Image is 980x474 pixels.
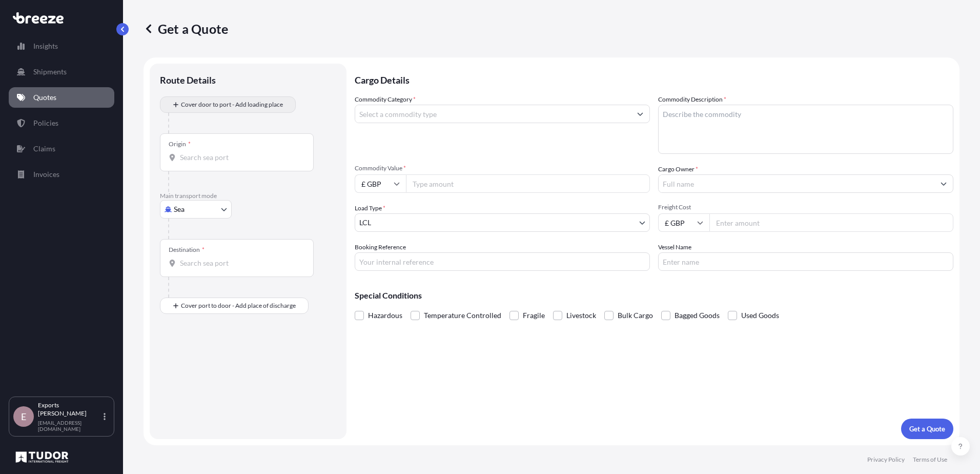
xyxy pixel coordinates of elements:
span: Bagged Goods [675,308,720,323]
a: Quotes [9,87,114,108]
span: LCL [359,218,371,228]
p: Invoices [33,169,59,180]
p: Exports [PERSON_NAME] [38,401,101,418]
button: Cover port to door - Add place of discharge [160,298,309,314]
input: Origin [180,152,301,163]
p: Insights [33,41,58,51]
span: Temperature Controlled [424,308,501,323]
input: Type amount [406,174,650,193]
label: Vessel Name [658,242,691,252]
span: Commodity Value [355,164,650,172]
a: Invoices [9,164,114,185]
label: Commodity Description [658,94,726,105]
a: Terms of Use [913,456,947,464]
button: LCL [355,213,650,232]
span: Bulk Cargo [618,308,653,323]
span: Fragile [523,308,545,323]
input: Full name [659,174,934,193]
label: Cargo Owner [658,164,698,174]
span: Cover door to port - Add loading place [181,100,283,110]
button: Show suggestions [631,105,649,123]
a: Shipments [9,62,114,82]
span: Livestock [566,308,596,323]
button: Select transport [160,200,232,219]
label: Commodity Category [355,94,416,105]
button: Cover door to port - Add loading place [160,96,296,113]
p: Route Details [160,74,216,86]
button: Get a Quote [901,419,953,439]
div: Origin [169,140,191,148]
input: Enter name [658,252,953,271]
p: Claims [33,144,55,154]
a: Policies [9,113,114,133]
p: [EMAIL_ADDRESS][DOMAIN_NAME] [38,420,101,432]
span: Load Type [355,203,385,213]
span: Sea [174,204,185,214]
a: Insights [9,36,114,56]
p: Main transport mode [160,192,336,200]
p: Get a Quote [144,21,228,37]
input: Your internal reference [355,252,650,271]
p: Quotes [33,92,56,103]
p: Special Conditions [355,291,953,300]
input: Select a commodity type [355,105,631,123]
a: Claims [9,139,114,159]
p: Shipments [33,67,67,77]
p: Cargo Details [355,64,953,94]
p: Get a Quote [909,424,945,434]
input: Destination [180,258,301,268]
label: Booking Reference [355,242,406,252]
div: Destination [169,246,205,254]
span: Hazardous [368,308,402,323]
input: Enter amount [709,213,953,232]
span: Freight Cost [658,203,953,211]
span: Used Goods [741,308,779,323]
p: Policies [33,118,58,128]
button: Show suggestions [934,174,953,193]
a: Privacy Policy [867,456,905,464]
span: Cover port to door - Add place of discharge [181,301,296,311]
img: organization-logo [13,449,71,465]
span: E [21,411,26,422]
